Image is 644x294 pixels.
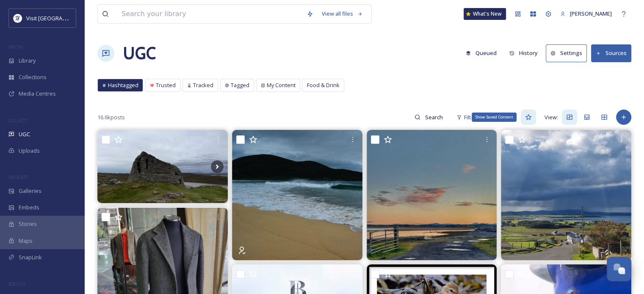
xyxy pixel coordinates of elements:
[462,45,501,61] button: Queued
[318,5,367,22] a: View all files
[544,113,558,121] span: View:
[501,130,631,260] img: Knock# from sunny Knock looking over to the threatening clouds #knockpoint #isleoflewis #isleofha...
[505,45,542,61] button: History
[19,203,39,212] span: Embeds
[156,81,176,89] span: Trusted
[26,14,92,22] span: Visit [GEOGRAPHIC_DATA]
[232,130,362,260] img: The Harris dream ……. #dramaticseascapes #isleofharris #anotherescape #wildplaces #visitouterhebri...
[464,113,480,121] span: Filters
[193,81,213,89] span: Tracked
[97,113,125,121] span: 16.6k posts
[464,8,506,20] a: What's New
[556,5,616,22] a: [PERSON_NAME]
[19,237,33,245] span: Maps
[570,10,612,17] span: [PERSON_NAME]
[367,130,497,260] img: #tong #tongisleoflewis #isleofharrisandlewis #isleoflewis#shore #sunset#broadbay #westernisles #w...
[19,147,40,155] span: Uploads
[8,280,25,287] span: SOCIALS
[123,41,156,66] a: UGC
[546,44,591,62] a: Settings
[546,44,587,62] button: Settings
[19,73,47,81] span: Collections
[108,81,138,89] span: Hashtagged
[462,45,505,61] a: Queued
[19,253,42,261] span: SnapLink
[8,44,23,50] span: MEDIA
[19,220,37,228] span: Stories
[97,130,228,203] img: Broch…. Dun Carloway. #duncarlowaybroch#scotland#scotlandgreatshots#hebridesexterieures#isleoflewis
[8,117,27,124] span: COLLECT
[19,57,36,65] span: Library
[472,113,517,122] div: Show Saved Content
[19,187,41,195] span: Galleries
[420,109,448,126] input: Search
[267,81,296,89] span: My Content
[505,45,546,61] a: History
[19,130,30,138] span: UGC
[591,44,631,62] button: Sources
[117,5,302,23] input: Search your library
[8,174,28,180] span: WIDGETS
[307,81,340,89] span: Food & Drink
[231,81,249,89] span: Tagged
[19,90,56,98] span: Media Centres
[14,14,22,22] img: Untitled%20design%20%2897%29.png
[607,257,631,281] button: Open Chat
